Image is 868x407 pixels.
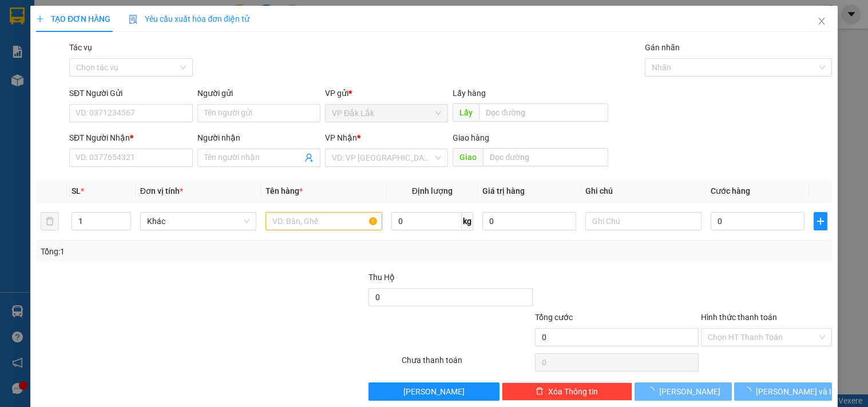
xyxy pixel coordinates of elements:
div: Chưa thanh toán [401,354,533,374]
input: Dọc đường [479,103,608,122]
span: loading [647,387,659,395]
span: Giao [453,148,483,166]
span: Xóa Thông tin [548,385,598,398]
span: TẠO ĐƠN HÀNG [36,14,110,23]
button: deleteXóa Thông tin [502,382,632,401]
button: plus [814,212,827,230]
span: Thu Hộ [368,273,395,282]
button: [PERSON_NAME] [368,382,499,401]
span: [PERSON_NAME] [659,385,720,398]
button: [PERSON_NAME] và In [735,382,832,401]
input: Dọc đường [483,148,608,166]
span: [PERSON_NAME] và In [756,385,837,398]
span: VP Nhận [325,133,357,142]
button: delete [41,212,59,230]
label: Tác vụ [69,43,92,52]
span: close [817,17,826,26]
span: Định lượng [412,186,453,195]
span: Tên hàng [265,186,303,195]
img: icon [129,15,138,24]
button: Close [806,6,838,38]
label: Hình thức thanh toán [701,313,777,322]
span: user-add [304,153,314,162]
span: [PERSON_NAME] [403,385,465,398]
span: VP Đắk Lắk [332,105,441,122]
label: Gán nhãn [645,43,680,52]
th: Ghi chú [581,180,706,202]
div: Người gửi [197,87,320,99]
input: VD: Bàn, Ghế [265,212,382,230]
span: plus [36,15,44,23]
div: Tổng: 1 [41,245,336,258]
span: Khác [147,213,249,230]
span: Yêu cầu xuất hóa đơn điện tử [129,14,249,23]
span: kg [462,212,473,230]
span: SL [72,186,81,195]
span: Giá trị hàng [482,186,525,195]
span: plus [814,217,827,226]
span: Lấy [453,103,479,122]
input: 0 [482,212,576,230]
div: SĐT Người Gửi [69,87,192,99]
span: Tổng cước [535,313,573,322]
div: VP gửi [325,87,448,99]
span: Cước hàng [711,186,750,195]
span: delete [536,387,544,396]
div: SĐT Người Nhận [69,131,192,144]
span: Lấy hàng [453,89,486,98]
div: Người nhận [197,131,320,144]
button: [PERSON_NAME] [635,382,732,401]
span: loading [744,387,756,395]
span: Giao hàng [453,133,490,142]
span: Đơn vị tính [140,186,183,195]
input: Ghi Chú [585,212,701,230]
